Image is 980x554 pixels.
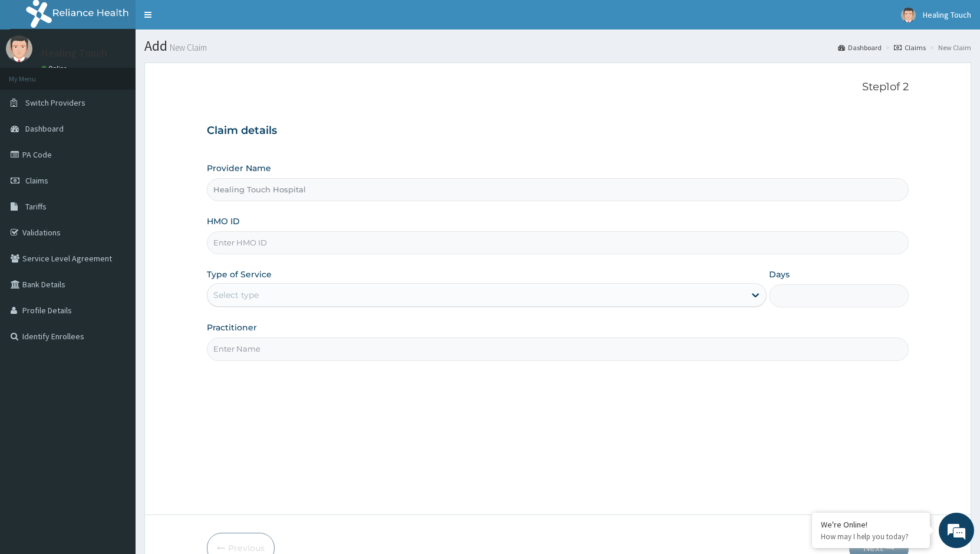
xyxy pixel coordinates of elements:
p: Healing Touch [41,48,107,58]
span: Healing Touch [923,9,971,20]
span: Dashboard [25,123,64,134]
input: Enter Name [207,337,909,360]
label: Practitioner [207,322,257,333]
label: HMO ID [207,215,240,227]
a: Claims [894,42,926,53]
label: Days [769,268,790,280]
input: Enter HMO ID [207,231,909,254]
small: New Claim [167,43,207,52]
li: New Claim [927,42,971,53]
p: Step 1 of 2 [207,81,909,94]
span: Claims [25,175,48,186]
div: We're Online! [821,519,921,530]
img: User Image [6,35,32,62]
a: Online [41,64,70,73]
div: Select type [213,289,259,301]
span: Switch Providers [25,97,85,108]
a: Dashboard [838,42,882,53]
span: Tariffs [25,201,47,212]
label: Type of Service [207,268,272,280]
img: User Image [901,8,916,22]
p: How may I help you today? [821,532,921,542]
h1: Add [144,38,971,54]
label: Provider Name [207,162,271,174]
h3: Claim details [207,124,909,137]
